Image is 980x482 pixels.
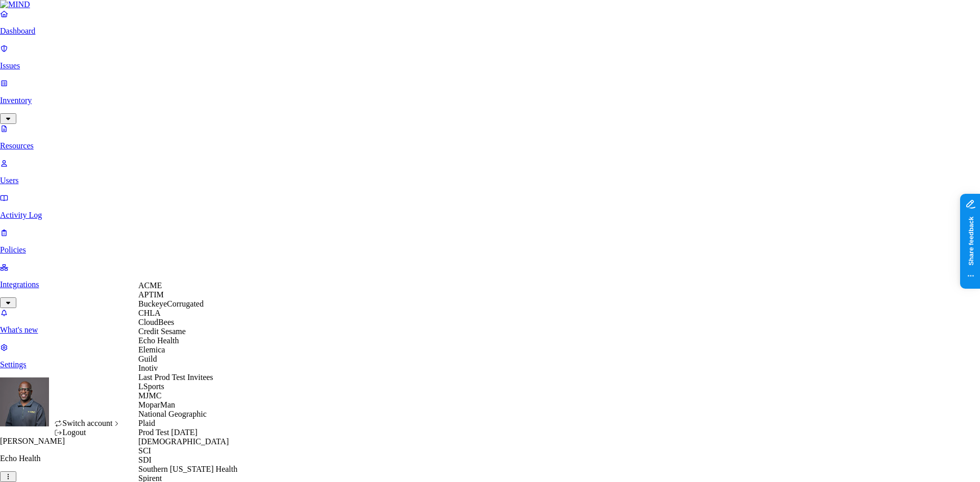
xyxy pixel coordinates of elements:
[138,373,213,382] span: Last Prod Test Invitees
[138,290,164,299] span: APTIM
[138,299,204,308] span: BuckeyeCorrugated
[138,455,152,464] span: SDI
[138,446,151,455] span: SCI
[138,400,175,409] span: MoparMan
[138,382,164,391] span: LSports
[138,410,207,418] span: National Geographic
[138,345,165,354] span: Elemica
[138,428,198,437] span: Prod Test [DATE]
[138,336,179,345] span: Echo Health
[138,391,161,400] span: MJMC
[138,309,161,317] span: CHLA
[138,354,157,363] span: Guild
[54,428,121,437] div: Logout
[138,364,158,372] span: Inotiv
[138,318,174,326] span: CloudBees
[138,437,229,446] span: [DEMOGRAPHIC_DATA]
[138,281,162,290] span: ACME
[138,465,237,473] span: Southern [US_STATE] Health
[138,327,186,336] span: Credit Sesame
[138,419,155,427] span: Plaid
[62,419,112,427] span: Switch account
